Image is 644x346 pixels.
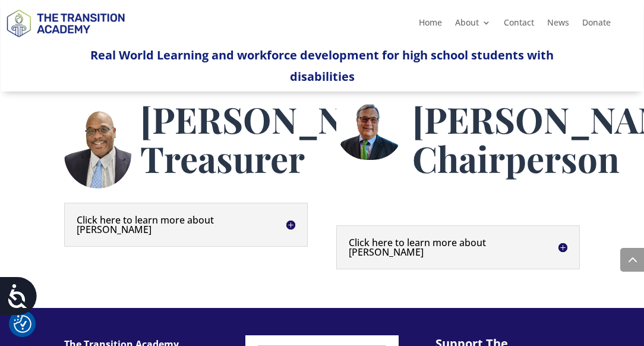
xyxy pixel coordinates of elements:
[349,238,567,257] h5: Click here to learn more about [PERSON_NAME]
[140,95,443,182] span: [PERSON_NAME], Treasurer
[14,315,31,333] img: Revisit consent button
[504,18,534,32] a: Contact
[14,315,31,333] button: Cookie Settings
[419,18,442,32] a: Home
[1,35,130,46] a: Logo-Noticias
[582,18,611,32] a: Donate
[90,47,554,84] span: Real World Learning and workforce development for high school students with disabilities
[547,18,569,32] a: News
[455,18,491,32] a: About
[1,2,130,44] img: TTA Brand_TTA Primary Logo_Horizontal_Light BG
[77,215,295,234] h5: Click here to learn more about [PERSON_NAME]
